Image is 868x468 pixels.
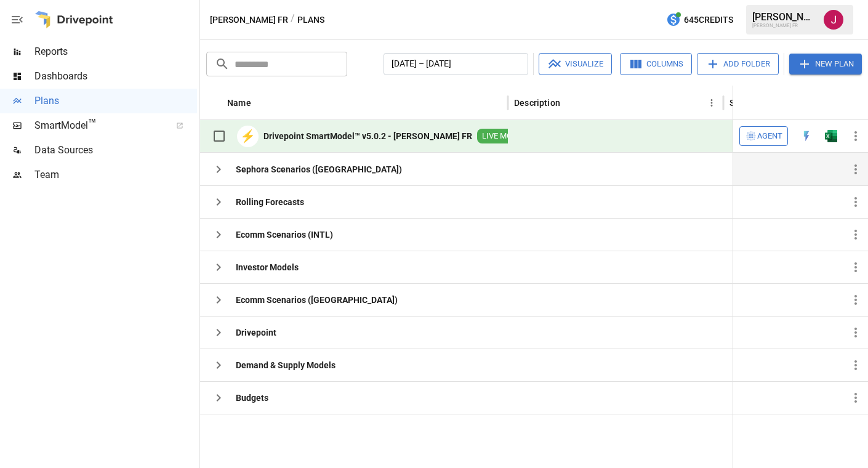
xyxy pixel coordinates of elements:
[34,143,197,158] span: Data Sources
[88,116,97,132] span: ™
[729,98,746,108] div: Status
[816,2,851,37] button: Jennifer Osman
[252,94,270,111] button: Sort
[620,53,692,75] button: Columns
[236,163,402,175] b: Sephora Scenarios ([GEOGRAPHIC_DATA])
[227,98,251,108] div: Name
[236,392,268,404] b: Budgets
[757,129,782,143] span: Agent
[752,11,816,23] div: [PERSON_NAME]
[789,54,862,75] button: New Plan
[384,53,528,75] button: [DATE] – [DATE]
[752,23,816,28] div: [PERSON_NAME] FR
[825,130,837,142] div: Open in Excel
[237,126,259,147] div: ⚡
[236,294,398,306] b: Ecomm Scenarios ([GEOGRAPHIC_DATA])
[697,53,779,75] button: Add Folder
[477,131,531,142] span: LIVE MODEL
[34,167,197,182] span: Team
[800,130,813,142] img: quick-edit-flash.b8aec18c.svg
[34,94,197,108] span: Plans
[800,130,813,142] div: Open in Quick Edit
[561,94,579,111] button: Sort
[825,130,837,142] img: excel-icon.76473adf.svg
[824,10,843,30] img: Jennifer Osman
[739,126,788,146] button: Agent
[34,44,197,59] span: Reports
[34,118,163,133] span: SmartModel
[703,94,720,111] button: Description column menu
[236,261,299,273] b: Investor Models
[236,196,304,208] b: Rolling Forecasts
[236,228,333,241] b: Ecomm Scenarios (INTL)
[661,9,738,31] button: 645Credits
[34,69,197,84] span: Dashboards
[210,12,288,28] button: [PERSON_NAME] FR
[514,98,560,108] div: Description
[291,12,295,28] div: /
[539,53,612,75] button: Visualize
[851,94,868,111] button: Sort
[236,359,336,371] b: Demand & Supply Models
[236,326,276,339] b: Drivepoint
[263,130,472,142] b: Drivepoint SmartModel™ v5.0.2 - [PERSON_NAME] FR
[684,12,733,28] span: 645 Credits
